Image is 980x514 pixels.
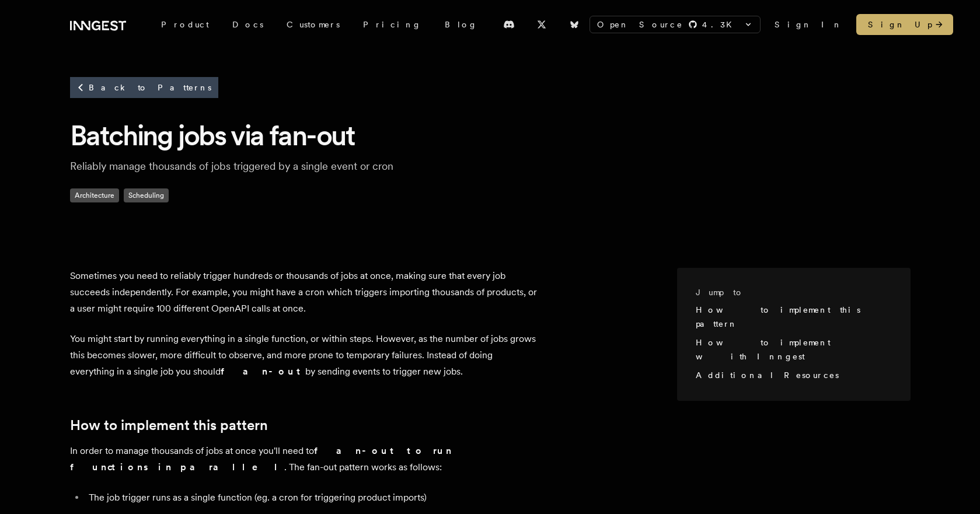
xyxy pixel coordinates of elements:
strong: fan-out [221,366,305,377]
span: Open Source [597,19,683,30]
h2: How to implement this pattern [70,417,537,433]
a: Back to Patterns [70,77,218,98]
p: Sometimes you need to reliably trigger hundreds or thousands of jobs at once, making sure that ev... [70,268,537,317]
a: Pricing [351,14,433,35]
a: How to implement with Inngest [696,338,831,361]
li: The job trigger runs as a single function (eg. a cron for triggering product imports) [85,489,537,506]
a: Bluesky [562,15,587,34]
p: In order to manage thousands of jobs at once you'll need to . The fan-out pattern works as follows: [70,443,537,475]
a: Discord [496,15,522,34]
h3: Jump to [696,286,883,298]
a: Customers [275,14,351,35]
a: Sign In [775,19,842,30]
a: Sign Up [856,14,953,35]
a: Blog [433,14,489,35]
a: How to implement this pattern [696,305,860,328]
div: Product [149,14,221,35]
span: Scheduling [124,188,169,202]
p: You might start by running everything in a single function, or within steps. However, as the numb... [70,331,537,380]
h1: Batching jobs via fan-out [70,117,911,153]
a: X [529,15,554,34]
span: Architecture [70,188,119,202]
span: 4.3 K [702,19,739,30]
p: Reliably manage thousands of jobs triggered by a single event or cron [70,158,444,174]
a: Docs [221,14,275,35]
a: Additional Resources [696,370,839,380]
